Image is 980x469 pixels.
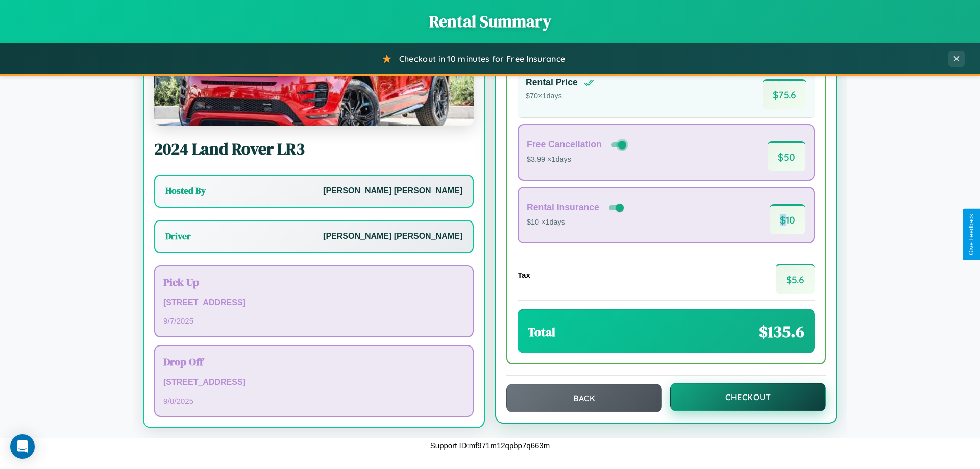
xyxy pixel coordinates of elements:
[527,202,599,213] h4: Rental Insurance
[527,216,626,229] p: $10 × 1 days
[527,153,628,166] p: $3.99 × 1 days
[10,10,970,33] h1: Rental Summary
[163,275,464,289] h3: Pick Up
[163,354,464,369] h3: Drop Off
[323,184,462,199] p: [PERSON_NAME] [PERSON_NAME]
[776,264,815,294] span: $ 5.6
[768,141,805,171] span: $ 50
[968,214,975,255] div: Give Feedback
[163,295,464,310] p: [STREET_ADDRESS]
[526,90,594,103] p: $ 70 × 1 days
[10,434,35,459] div: Open Intercom Messenger
[165,230,191,242] h3: Driver
[670,383,826,411] button: Checkout
[430,438,550,452] p: Support ID: mf971m12qpbp7q663m
[154,138,474,160] h2: 2024 Land Rover LR3
[163,394,464,408] p: 9 / 8 / 2025
[163,314,464,328] p: 9 / 7 / 2025
[528,324,555,340] h3: Total
[763,79,806,109] span: $ 75.6
[163,375,464,390] p: [STREET_ADDRESS]
[518,270,530,279] h4: Tax
[506,384,662,412] button: Back
[323,229,462,244] p: [PERSON_NAME] [PERSON_NAME]
[759,320,804,343] span: $ 135.6
[399,54,565,64] span: Checkout in 10 minutes for Free Insurance
[770,204,805,234] span: $ 10
[526,77,578,88] h4: Rental Price
[165,185,206,197] h3: Hosted By
[527,139,602,150] h4: Free Cancellation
